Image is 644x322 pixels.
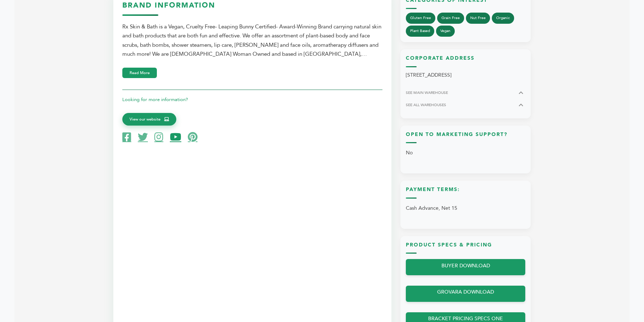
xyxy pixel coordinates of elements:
[406,13,435,24] a: Gluten Free
[122,113,176,126] a: View our website
[406,89,525,97] button: SEE MAIN WAREHOUSE
[466,13,490,24] a: Nut Free
[406,241,525,254] h3: Product Specs & Pricing
[406,26,434,37] a: Plant Based
[492,13,514,24] a: Organic
[436,26,455,37] a: Vegan
[406,147,525,159] p: No
[122,0,382,16] h3: Brand Information
[406,102,446,108] span: SEE ALL WAREHOUSES
[406,101,525,109] button: SEE ALL WAREHOUSES
[406,202,525,214] p: Cash Advance, Net 15
[406,286,525,302] a: GROVARA DOWNLOAD
[406,131,525,144] h3: Open to Marketing Support?
[130,116,160,123] span: View our website
[122,22,382,59] div: Rx Skin & Bath is a Vegan, Cruelty Free- Leaping Bunny Certified- Award-Winning Brand carrying na...
[406,55,525,67] h3: Corporate Address
[122,68,157,78] button: Read More
[406,259,525,275] a: BUYER DOWNLOAD
[122,95,382,104] p: Looking for more information?
[406,186,525,199] h3: Payment Terms:
[406,71,525,80] p: [STREET_ADDRESS]
[406,90,448,95] span: SEE MAIN WAREHOUSE
[437,13,464,24] a: Grain Free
